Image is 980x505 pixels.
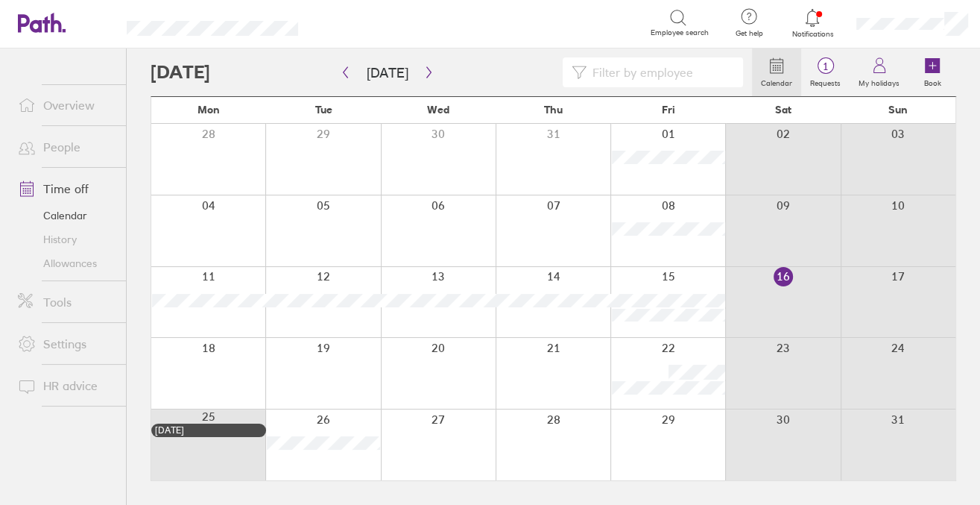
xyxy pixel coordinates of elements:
span: Wed [427,104,449,116]
a: Calendar [752,48,801,96]
label: Book [915,75,950,88]
a: People [6,132,126,162]
a: History [6,228,126,251]
span: Employee search [651,28,709,37]
span: Get help [725,29,774,38]
a: Notifications [788,7,837,39]
span: Fri [662,104,675,116]
span: Sun [888,104,908,116]
button: [DATE] [355,60,420,85]
a: 1Requests [801,48,850,96]
label: Calendar [752,75,801,88]
a: My holidays [850,48,908,96]
a: HR advice [6,371,126,401]
a: Calendar [6,204,126,228]
div: Search [338,16,376,29]
span: Notifications [788,30,837,39]
label: Requests [801,75,850,88]
label: My holidays [850,75,908,88]
span: 1 [801,60,850,72]
a: Settings [6,329,126,359]
a: Tools [6,287,126,317]
a: Overview [6,90,126,120]
a: Time off [6,174,126,204]
a: Book [908,48,956,96]
div: [DATE] [155,425,262,436]
span: Sat [775,104,791,116]
a: Allowances [6,251,126,275]
input: Filter by employee [587,58,734,87]
span: Mon [197,104,220,116]
span: Tue [315,104,332,116]
span: Thu [544,104,563,116]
